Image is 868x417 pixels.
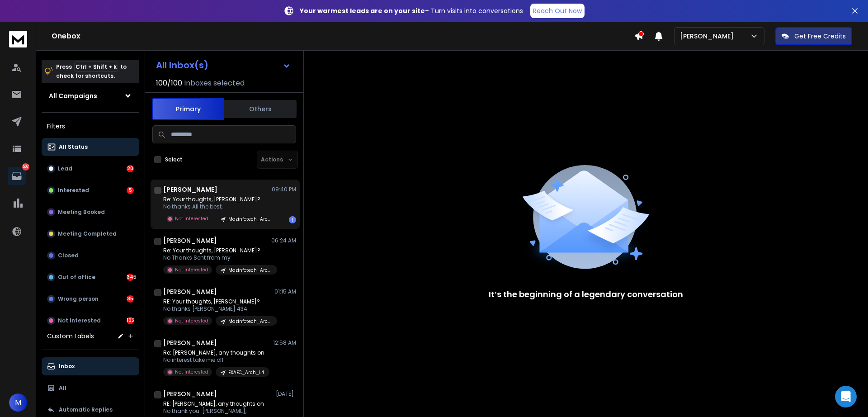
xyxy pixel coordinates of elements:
p: [DATE] [276,390,296,398]
span: 100 / 100 [156,78,182,89]
p: 507 [22,163,29,171]
p: Inbox [59,363,75,370]
h3: Filters [42,120,139,133]
p: Out of office [58,274,95,281]
p: All Status [59,143,88,151]
h1: [PERSON_NAME] [163,236,217,245]
p: Mazinfotech_Arch_L9 [228,318,272,325]
p: Reach Out Now [533,6,582,15]
p: Wrong person [58,295,99,303]
button: Closed [42,246,139,265]
p: Mazinfotech_Arch_L9 [228,216,272,223]
h1: [PERSON_NAME] [163,185,217,194]
p: Re: Your thoughts, [PERSON_NAME]? [163,196,272,203]
h3: Custom Labels [47,332,94,341]
button: Inbox [42,357,139,375]
p: Mazinfotech_Arch_L9 [228,267,272,274]
p: Meeting Completed [58,230,117,237]
p: It’s the beginning of a legendary conversation [489,288,683,301]
button: Out of office345 [42,268,139,286]
p: Not Interested [175,215,208,222]
p: EXAEC_Arch_L4 [228,369,264,376]
button: All Campaigns [42,87,139,105]
button: M [9,393,27,412]
p: – Turn visits into conversations [300,6,523,15]
img: logo [9,31,27,47]
p: No thanks All the best, [163,203,272,210]
h1: [PERSON_NAME] [163,389,217,398]
p: Automatic Replies [59,406,113,413]
h1: Onebox [52,31,634,42]
button: Interested5 [42,181,139,199]
p: Not Interested [175,369,208,375]
p: No interest take me off [163,356,269,364]
button: Wrong person35 [42,290,139,308]
p: Not Interested [58,317,101,324]
p: Lead [58,165,72,172]
h1: [PERSON_NAME] [163,287,217,296]
button: Meeting Completed [42,225,139,243]
button: Others [224,99,297,119]
a: 507 [8,167,26,185]
p: [PERSON_NAME] [680,32,737,41]
p: Re: [PERSON_NAME], any thoughts on [163,349,269,356]
p: RE: Your thoughts, [PERSON_NAME]? [163,298,272,305]
p: Press to check for shortcuts. [56,62,127,81]
h1: All Campaigns [49,91,97,100]
span: Ctrl + Shift + k [74,62,118,72]
button: Lead20 [42,160,139,178]
h3: Inboxes selected [184,78,245,89]
h1: [PERSON_NAME] [163,338,217,347]
p: Not Interested [175,317,208,324]
p: 06:24 AM [271,237,296,244]
div: 35 [127,295,134,303]
strong: Your warmest leads are on your site [300,6,425,15]
button: Not Interested102 [42,312,139,330]
p: 09:40 PM [272,186,296,193]
div: 20 [127,165,134,172]
div: 102 [127,317,134,324]
p: Closed [58,252,79,259]
div: 5 [127,187,134,194]
div: 345 [127,274,134,281]
label: Select [165,156,183,163]
div: Open Intercom Messenger [835,386,857,408]
p: No thanks [PERSON_NAME] 434 [163,305,272,313]
p: No thank you. [PERSON_NAME], [163,408,269,415]
p: Interested [58,187,89,194]
a: Reach Out Now [530,4,585,18]
p: 12:58 AM [273,339,296,346]
div: 1 [289,216,296,223]
p: Meeting Booked [58,208,105,216]
button: Get Free Credits [775,27,852,45]
h1: All Inbox(s) [156,61,208,70]
button: All Status [42,138,139,156]
p: 01:15 AM [274,288,296,295]
p: No Thanks Sent from my [163,254,272,261]
button: All [42,379,139,397]
button: All Inbox(s) [149,56,298,74]
button: Meeting Booked [42,203,139,221]
p: All [59,384,66,392]
p: RE: [PERSON_NAME], any thoughts on [163,400,269,408]
p: Not Interested [175,266,208,273]
p: Get Free Credits [794,32,846,41]
button: Primary [152,98,224,120]
p: Re: Your thoughts, [PERSON_NAME]? [163,247,272,254]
